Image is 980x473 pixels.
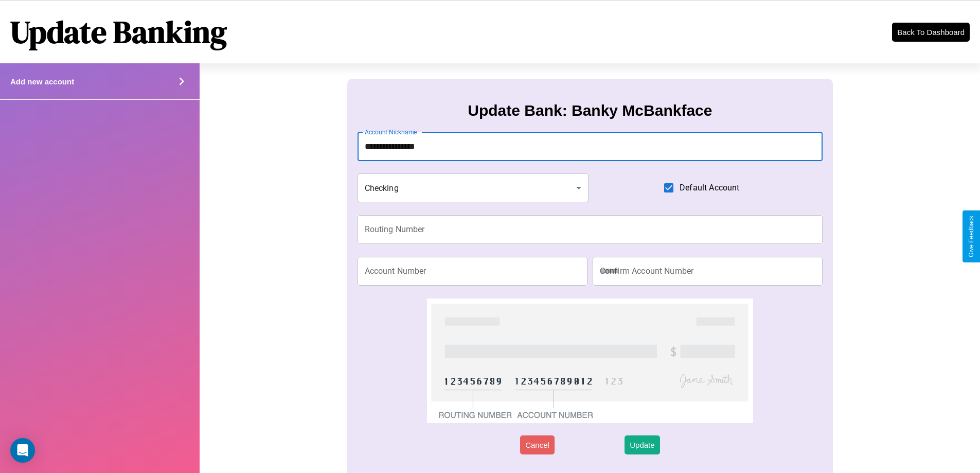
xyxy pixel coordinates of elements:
label: Account Nickname [365,128,417,136]
button: Back To Dashboard [892,23,970,42]
button: Cancel [520,435,555,454]
button: Update [625,435,660,454]
h3: Update Bank: Banky McBankface [468,102,712,119]
h1: Update Banking [10,11,227,53]
img: check [427,299,753,423]
span: Default Account [680,182,739,194]
h4: Add new account [10,77,74,86]
div: Checking [358,173,589,202]
div: Give Feedback [968,216,975,257]
div: Open Intercom Messenger [10,438,35,463]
